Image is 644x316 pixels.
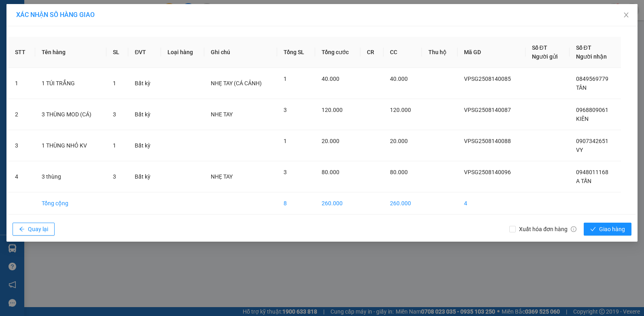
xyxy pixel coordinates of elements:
[576,107,608,113] span: 0968809061
[284,76,287,82] span: 1
[576,84,587,91] span: TẦN
[8,37,35,68] th: STT
[113,111,116,118] span: 3
[584,223,631,236] button: checkGiao hàng
[211,173,233,180] span: NHẸ TAY
[204,37,277,68] th: Ghi chú
[464,169,511,175] span: VPSG2508140096
[390,107,411,113] span: 120.000
[128,37,161,68] th: ĐVT
[161,37,205,68] th: Loại hàng
[35,68,106,99] td: 1 TÚI TRẮNG
[35,192,106,215] td: Tổng cộng
[16,11,95,19] span: XÁC NHẬN SỐ HÀNG GIAO
[35,99,106,130] td: 3 THÙNG MOD (CÁ)
[571,226,576,232] span: info-circle
[35,161,106,192] td: 3 thùng
[128,130,161,161] td: Bất kỳ
[113,142,116,149] span: 1
[19,226,25,233] span: arrow-left
[390,138,408,144] span: 20.000
[35,130,106,161] td: 1 THÙNG NHỎ KV
[8,99,35,130] td: 2
[128,68,161,99] td: Bất kỳ
[284,138,287,144] span: 1
[576,147,583,153] span: VY
[322,138,339,144] span: 20.000
[576,53,607,60] span: Người nhận
[277,37,315,68] th: Tổng SL
[322,107,343,113] span: 120.000
[211,80,262,86] span: NHẸ TAY (CÁ CẢNH)
[113,80,116,86] span: 1
[315,37,360,68] th: Tổng cước
[322,76,339,82] span: 40.000
[464,107,511,113] span: VPSG2508140087
[360,37,383,68] th: CR
[576,116,589,122] span: KIÊN
[599,225,625,234] span: Giao hàng
[277,192,315,215] td: 8
[8,130,35,161] td: 3
[464,76,511,82] span: VPSG2508140085
[390,76,408,82] span: 40.000
[458,192,525,215] td: 4
[532,44,547,51] span: Số ĐT
[615,4,638,27] button: Close
[128,99,161,130] td: Bất kỳ
[128,161,161,192] td: Bất kỳ
[315,192,360,215] td: 260.000
[590,226,596,233] span: check
[422,37,457,68] th: Thu hộ
[35,37,106,68] th: Tên hàng
[8,68,35,99] td: 1
[532,53,558,60] span: Người gửi
[576,138,608,144] span: 0907342651
[623,12,629,18] span: close
[516,225,580,234] span: Xuất hóa đơn hàng
[211,111,233,118] span: NHE TAY
[576,44,591,51] span: Số ĐT
[383,192,422,215] td: 260.000
[576,169,608,175] span: 0948011168
[390,169,408,175] span: 80.000
[576,76,608,82] span: 0849569779
[464,138,511,144] span: VPSG2508140088
[458,37,525,68] th: Mã GD
[322,169,339,175] span: 80.000
[13,223,55,236] button: arrow-leftQuay lại
[28,225,48,234] span: Quay lại
[113,173,116,180] span: 3
[284,107,287,113] span: 3
[8,161,35,192] td: 4
[284,169,287,175] span: 3
[383,37,422,68] th: CC
[576,178,591,184] span: A TẤN
[106,37,128,68] th: SL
